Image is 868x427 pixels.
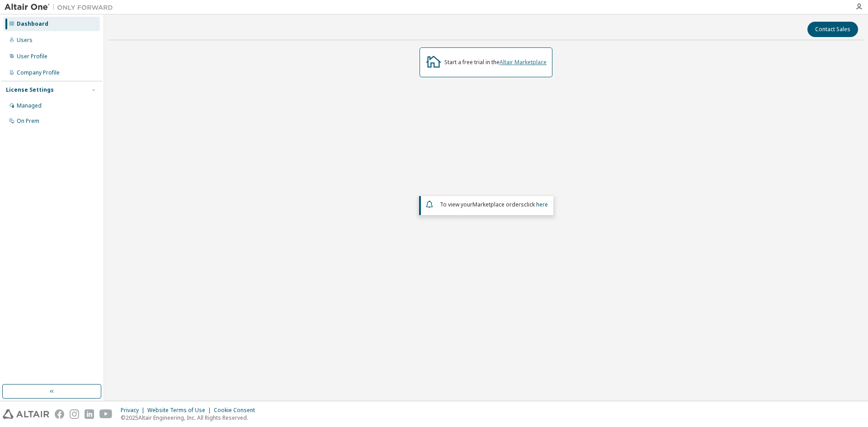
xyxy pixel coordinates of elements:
div: Managed [17,102,42,109]
button: Contact Sales [807,22,858,37]
div: License Settings [6,86,54,94]
div: Privacy [121,407,147,414]
div: Cookie Consent [214,407,260,414]
img: facebook.svg [55,409,64,419]
div: User Profile [17,53,47,60]
div: Start a free trial in the [444,59,547,66]
a: Altair Marketplace [500,58,547,66]
em: Marketplace orders [472,201,524,208]
div: Website Terms of Use [147,407,214,414]
div: Company Profile [17,69,60,76]
a: here [536,201,548,208]
img: youtube.svg [99,409,113,419]
span: To view your click [440,201,548,208]
div: Dashboard [17,20,48,28]
p: © 2025 Altair Engineering, Inc. All Rights Reserved. [121,414,260,422]
div: On Prem [17,117,39,125]
img: altair_logo.svg [3,409,49,419]
img: linkedin.svg [85,409,94,419]
img: Altair One [5,3,118,12]
div: Users [17,37,33,44]
img: instagram.svg [70,409,79,419]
